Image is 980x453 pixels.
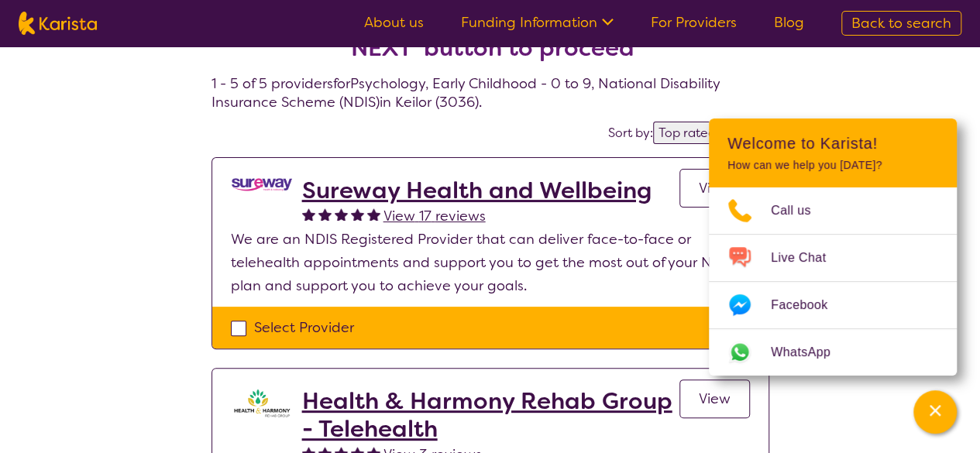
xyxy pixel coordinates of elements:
[383,207,486,225] span: View 17 reviews
[679,379,750,418] a: View
[709,187,957,376] ul: Choose channel
[367,208,380,221] img: fullstar
[364,13,424,32] a: About us
[231,228,750,297] p: We are an NDIS Registered Provider that can deliver face-to-face or telehealth appointments and s...
[351,208,364,221] img: fullstar
[699,390,731,408] span: View
[727,159,938,172] p: How can we help you [DATE]?
[230,6,751,62] h2: Select one or more providers and click the 'NEXT' button to proceed
[771,293,846,317] span: Facebook
[841,11,961,36] a: Back to search
[771,246,844,269] span: Live Chat
[771,199,830,222] span: Call us
[851,14,951,33] span: Back to search
[679,169,750,208] a: View
[771,341,849,364] span: WhatsApp
[19,12,97,35] img: Karista logo
[709,329,957,376] a: Web link opens in a new tab.
[709,118,957,376] div: Channel Menu
[302,177,652,204] a: Sureway Health and Wellbeing
[335,208,348,221] img: fullstar
[461,13,614,32] a: Funding Information
[302,387,679,443] a: Health & Harmony Rehab Group - Telehealth
[774,13,804,32] a: Blog
[727,134,938,153] h2: Welcome to Karista!
[231,387,293,418] img: ztak9tblhgtrn1fit8ap.png
[699,179,731,197] span: View
[651,13,737,32] a: For Providers
[318,208,332,221] img: fullstar
[383,204,486,228] a: View 17 reviews
[231,177,293,193] img: nedi5p6dj3rboepxmyww.png
[913,390,957,434] button: Channel Menu
[608,125,653,141] label: Sort by:
[302,208,315,221] img: fullstar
